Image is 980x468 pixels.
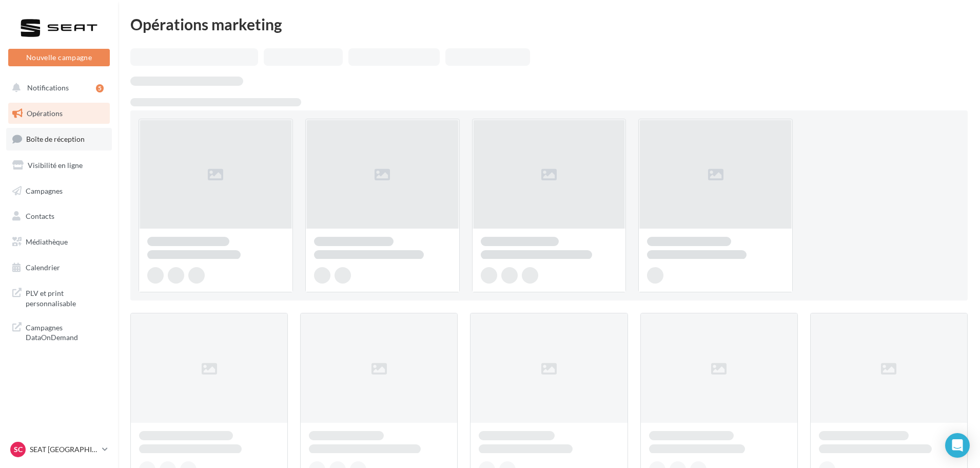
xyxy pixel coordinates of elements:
[130,16,968,32] div: Opérations marketing
[96,84,104,92] div: 5
[6,205,112,227] a: Contacts
[6,231,112,253] a: Médiathèque
[26,135,85,143] span: Boîte de réception
[6,128,112,150] a: Boîte de réception
[27,109,63,118] span: Opérations
[26,186,63,195] span: Campagnes
[8,440,110,459] a: SC SEAT [GEOGRAPHIC_DATA]
[26,321,106,343] span: Campagnes DataOnDemand
[6,282,112,312] a: PLV et print personnalisable
[945,433,970,458] div: Open Intercom Messenger
[26,263,60,272] span: Calendrier
[26,212,54,220] span: Contacts
[14,444,23,455] span: SC
[27,83,69,92] span: Notifications
[6,103,112,124] a: Opérations
[6,155,112,176] a: Visibilité en ligne
[30,444,98,455] p: SEAT [GEOGRAPHIC_DATA]
[6,257,112,278] a: Calendrier
[26,286,106,308] span: PLV et print personnalisable
[26,237,68,246] span: Médiathèque
[6,180,112,202] a: Campagnes
[8,49,110,66] button: Nouvelle campagne
[6,316,112,347] a: Campagnes DataOnDemand
[6,77,108,99] button: Notifications 5
[28,161,83,170] span: Visibilité en ligne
